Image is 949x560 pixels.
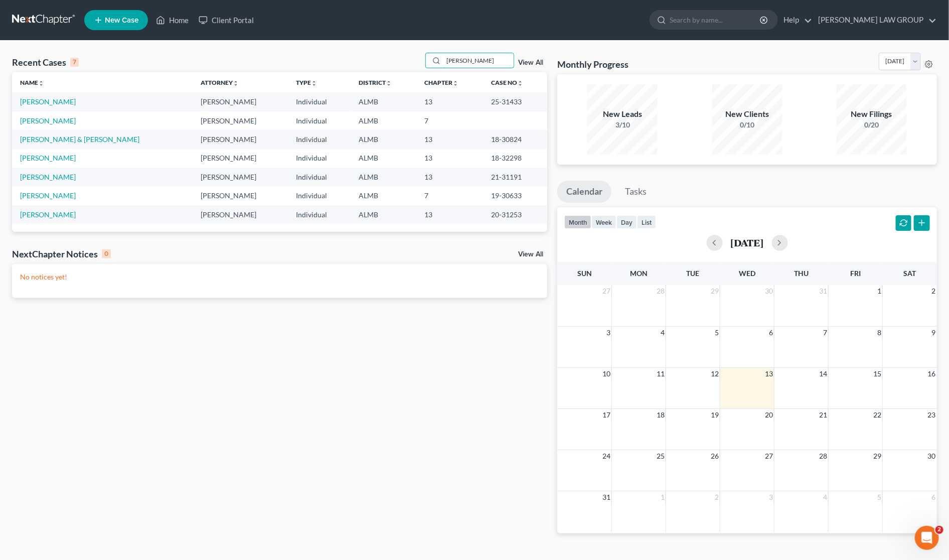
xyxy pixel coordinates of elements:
p: No notices yet! [20,272,539,282]
span: 5 [714,327,720,339]
a: Client Portal [194,11,259,29]
span: 14 [818,368,828,380]
span: 9 [931,327,937,339]
a: View All [518,59,543,66]
td: ALMB [351,149,417,168]
span: New Case [105,17,138,24]
h2: [DATE] [731,237,764,248]
td: Individual [288,186,351,205]
td: ALMB [351,111,417,130]
button: list [637,215,656,229]
span: 4 [822,491,828,503]
span: 1 [876,285,882,297]
span: Fri [850,269,861,277]
span: Thu [794,269,809,277]
span: 28 [656,285,666,297]
a: [PERSON_NAME] [20,116,76,125]
i: unfold_more [38,80,44,86]
td: ALMB [351,186,417,205]
td: 13 [416,130,483,149]
span: 2 [714,491,720,503]
button: day [616,215,637,229]
a: Case Nounfold_more [491,79,523,86]
td: ALMB [351,205,417,224]
td: 13 [416,168,483,186]
td: Individual [288,205,351,224]
iframe: Intercom live chat [915,526,939,550]
td: ALMB [351,92,417,111]
td: ALMB [351,130,417,149]
td: 19-30633 [483,186,547,205]
span: 31 [601,491,611,503]
td: [PERSON_NAME] [193,92,288,111]
span: 15 [872,368,882,380]
input: Search by name... [443,53,514,68]
a: [PERSON_NAME] [20,173,76,181]
span: Mon [630,269,648,277]
button: week [591,215,616,229]
div: New Clients [712,108,782,120]
span: 6 [768,327,774,339]
span: 8 [876,327,882,339]
td: [PERSON_NAME] [193,186,288,205]
span: 27 [764,450,774,462]
i: unfold_more [517,80,523,86]
span: 29 [872,450,882,462]
td: Individual [288,92,351,111]
span: Sun [577,269,592,277]
span: 1 [660,491,666,503]
td: [PERSON_NAME] [193,111,288,130]
span: 5 [876,491,882,503]
td: 18-30824 [483,130,547,149]
span: Tue [687,269,700,277]
a: Home [151,11,194,29]
td: [PERSON_NAME] [193,130,288,149]
td: ALMB [351,168,417,186]
a: [PERSON_NAME] [20,210,76,219]
span: 30 [764,285,774,297]
td: Individual [288,168,351,186]
a: [PERSON_NAME] [20,191,76,200]
div: 7 [70,58,79,67]
td: 13 [416,149,483,168]
td: [PERSON_NAME] [193,168,288,186]
h3: Monthly Progress [557,58,628,70]
span: 2 [931,285,937,297]
td: 13 [416,92,483,111]
span: 26 [710,450,720,462]
td: Individual [288,149,351,168]
span: 22 [872,409,882,421]
a: Tasks [616,181,656,203]
td: [PERSON_NAME] [193,205,288,224]
span: 13 [764,368,774,380]
span: 2 [935,526,943,534]
i: unfold_more [311,80,317,86]
span: 29 [710,285,720,297]
span: 21 [818,409,828,421]
span: 20 [764,409,774,421]
div: New Leads [587,108,658,120]
a: Chapterunfold_more [424,79,458,86]
a: [PERSON_NAME] [20,97,76,106]
a: Help [778,11,812,29]
td: Individual [288,130,351,149]
td: 7 [416,186,483,205]
span: 17 [601,409,611,421]
div: 0 [102,249,111,258]
span: 28 [818,450,828,462]
span: 18 [656,409,666,421]
td: 25-31433 [483,92,547,111]
i: unfold_more [233,80,239,86]
div: 0/20 [837,120,907,130]
span: 6 [931,491,937,503]
span: 19 [710,409,720,421]
td: 7 [416,111,483,130]
a: View All [518,251,543,258]
i: unfold_more [452,80,458,86]
span: 25 [656,450,666,462]
span: 4 [660,327,666,339]
td: 20-31253 [483,205,547,224]
div: New Filings [837,108,907,120]
a: [PERSON_NAME] & [PERSON_NAME] [20,135,139,144]
td: Individual [288,111,351,130]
